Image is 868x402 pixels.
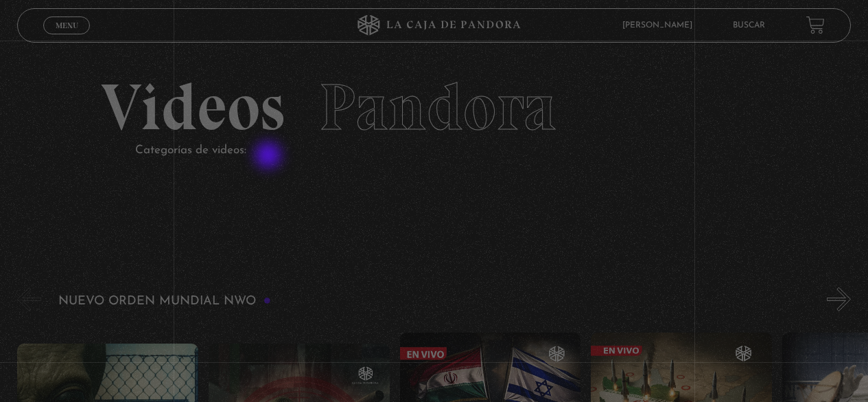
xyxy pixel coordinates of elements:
a: Buscar [733,21,765,30]
span: Cerrar [51,32,83,42]
h3: Nuevo Orden Mundial NWO [58,295,271,308]
h2: Videos [101,75,768,140]
a: View your shopping cart [806,16,825,34]
span: [PERSON_NAME] [615,21,706,30]
p: Categorías de videos: [135,140,768,161]
button: Previous [17,287,41,311]
span: Pandora [319,68,556,146]
button: Next [827,287,851,311]
span: Menu [56,21,78,30]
